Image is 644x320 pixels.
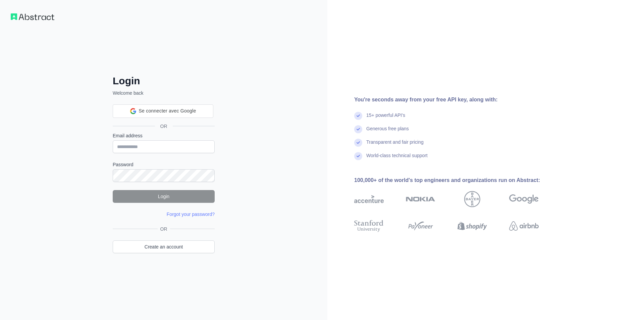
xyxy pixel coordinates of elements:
img: Workflow [11,13,54,20]
span: OR [155,123,173,130]
h2: Login [113,75,215,87]
p: Welcome back [113,90,215,96]
img: check mark [354,125,362,133]
div: You're seconds away from your free API key, along with: [354,96,560,104]
img: check mark [354,112,362,120]
div: Se connecter avec Google [113,104,213,118]
img: airbnb [509,219,539,233]
img: nokia [406,191,435,207]
label: Password [113,161,215,168]
div: 15+ powerful API's [366,112,405,125]
span: Se connecter avec Google [139,107,196,115]
img: shopify [458,219,487,233]
img: check mark [354,152,362,160]
a: Forgot your password? [167,212,215,217]
div: Generous free plans [366,125,409,139]
div: Transparent and fair pricing [366,139,424,152]
img: payoneer [406,219,435,233]
span: OR [158,226,170,232]
img: accenture [354,191,384,207]
img: stanford university [354,219,384,233]
div: World-class technical support [366,152,428,166]
img: google [509,191,539,207]
button: Login [113,190,215,203]
img: check mark [354,139,362,147]
a: Create an account [113,240,215,253]
img: bayer [464,191,480,207]
label: Email address [113,132,215,139]
div: 100,000+ of the world's top engineers and organizations run on Abstract: [354,176,560,184]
